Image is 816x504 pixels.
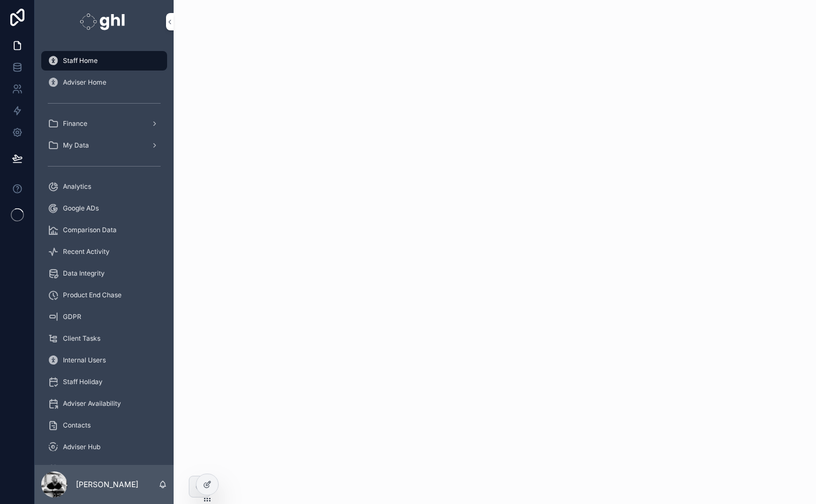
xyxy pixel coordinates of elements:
[41,199,167,218] a: Google ADs
[41,329,167,348] a: Client Tasks
[63,247,110,256] span: Recent Activity
[63,78,106,87] span: Adviser Home
[63,421,91,430] span: Contacts
[41,372,167,392] a: Staff Holiday
[41,437,167,457] a: Adviser Hub
[41,350,167,370] a: Internal Users
[41,416,167,435] a: Contacts
[63,182,91,191] span: Analytics
[63,356,106,365] span: Internal Users
[63,56,98,65] span: Staff Home
[41,394,167,413] a: Adviser Availability
[41,242,167,261] a: Recent Activity
[63,141,89,150] span: My Data
[41,220,167,240] a: Comparison Data
[63,312,81,321] span: GDPR
[41,136,167,155] a: My Data
[41,114,167,133] a: Finance
[41,51,167,71] a: Staff Home
[41,285,167,305] a: Product End Chase
[63,464,111,473] span: Meet The Team
[63,399,121,408] span: Adviser Availability
[80,13,128,30] img: App logo
[35,43,174,465] div: scrollable content
[41,73,167,92] a: Adviser Home
[63,378,103,386] span: Staff Holiday
[63,119,87,128] span: Finance
[63,334,100,343] span: Client Tasks
[63,443,100,451] span: Adviser Hub
[41,459,167,479] a: Meet The Team
[63,291,122,299] span: Product End Chase
[41,307,167,327] a: GDPR
[63,269,105,278] span: Data Integrity
[63,226,117,234] span: Comparison Data
[41,264,167,283] a: Data Integrity
[63,204,99,213] span: Google ADs
[41,177,167,196] a: Analytics
[76,479,138,490] p: [PERSON_NAME]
